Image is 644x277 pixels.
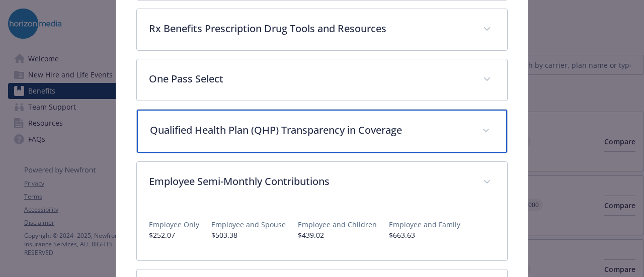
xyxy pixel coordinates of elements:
[149,219,199,230] p: Employee Only
[137,110,507,153] div: Qualified Health Plan (QHP) Transparency in Coverage
[149,230,199,240] p: $252.07
[298,230,377,240] p: $439.02
[150,123,469,138] p: Qualified Health Plan (QHP) Transparency in Coverage
[137,162,507,203] div: Employee Semi-Monthly Contributions
[149,21,470,36] p: Rx Benefits Prescription Drug Tools and Resources
[149,71,470,86] p: One Pass Select
[211,230,286,240] p: $503.38
[137,203,507,260] div: Employee Semi-Monthly Contributions
[389,230,460,240] p: $663.63
[137,59,507,101] div: One Pass Select
[211,219,286,230] p: Employee and Spouse
[149,174,470,189] p: Employee Semi-Monthly Contributions
[298,219,377,230] p: Employee and Children
[389,219,460,230] p: Employee and Family
[137,9,507,50] div: Rx Benefits Prescription Drug Tools and Resources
